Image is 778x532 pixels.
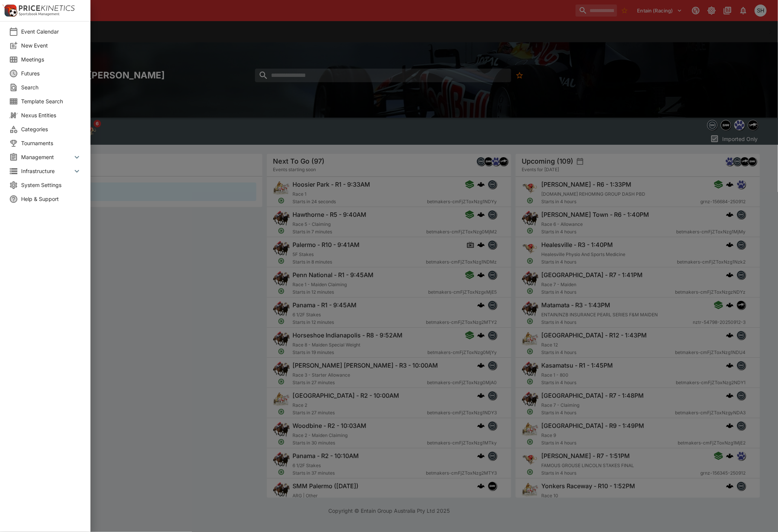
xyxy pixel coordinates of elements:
[21,69,81,77] span: Futures
[21,195,81,203] span: Help & Support
[19,12,60,16] img: Sportsbook Management
[21,139,81,147] span: Tournaments
[21,167,72,175] span: Infrastructure
[21,111,81,119] span: Nexus Entities
[21,28,81,35] span: Event Calendar
[21,181,81,189] span: System Settings
[21,55,81,63] span: Meetings
[19,5,75,11] img: PriceKinetics
[21,41,81,49] span: New Event
[21,125,81,133] span: Categories
[21,97,81,105] span: Template Search
[2,3,17,18] img: PriceKinetics Logo
[21,83,81,91] span: Search
[21,153,72,161] span: Management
